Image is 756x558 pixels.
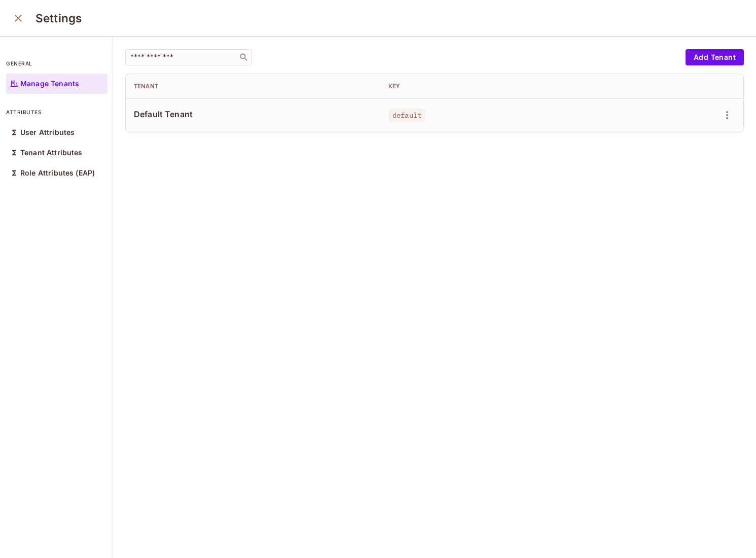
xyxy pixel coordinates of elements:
span: default [388,109,425,122]
span: Default Tenant [134,109,372,120]
p: User Attributes [20,128,75,136]
h3: Settings [35,11,82,25]
p: attributes [6,108,107,116]
div: Key [388,82,627,90]
button: Add Tenant [686,49,744,65]
div: Tenant [134,82,372,90]
p: Manage Tenants [20,80,79,88]
p: Role Attributes (EAP) [20,169,95,177]
p: general [6,59,107,67]
p: Tenant Attributes [20,149,83,157]
button: close [8,8,28,28]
